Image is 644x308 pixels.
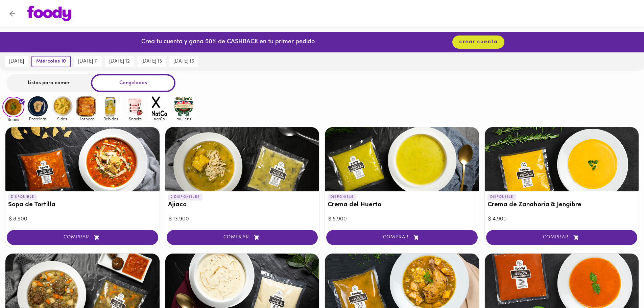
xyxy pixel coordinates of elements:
[27,95,49,117] img: Proteinas
[15,235,150,240] span: COMPRAR
[487,202,636,209] h3: Crema de Zanahoria & Jengibre
[4,5,21,22] button: Volver
[175,235,310,240] span: COMPRAR
[485,127,639,191] div: Crema de Zanahoria & Jengibre
[328,215,476,223] div: $ 5.900
[124,95,146,117] img: Snacks
[31,56,71,67] button: miércoles 10
[137,56,166,67] button: [DATE] 13
[8,194,37,200] p: DISPONIBLE
[7,230,158,245] button: COMPRAR
[9,58,24,65] span: [DATE]
[78,58,98,65] span: [DATE] 11
[75,117,97,121] span: Hornear
[328,202,476,209] h3: Crema del Huerto
[169,215,316,223] div: $ 13.900
[328,194,356,200] p: DISPONIBLE
[148,117,170,121] span: notCo
[148,95,170,117] img: notCo
[6,74,91,92] div: Listos para comer
[173,95,195,117] img: mullens
[452,35,504,49] button: crear cuenta
[488,215,636,223] div: $ 4.900
[486,230,638,245] button: COMPRAR
[605,269,637,301] iframe: Messagebird Livechat Widget
[2,97,24,118] img: Sopas
[168,194,203,200] p: 2 DISPONIBLES
[326,230,478,245] button: COMPRAR
[141,58,162,65] span: [DATE] 13
[27,6,71,21] img: logo.png
[51,95,73,117] img: Sides
[495,235,629,240] span: COMPRAR
[91,74,175,92] div: Congelados
[74,56,102,67] button: [DATE] 11
[100,117,122,121] span: Bebidas
[487,194,516,200] p: DISPONIBLE
[167,230,318,245] button: COMPRAR
[9,215,156,223] div: $ 8.900
[173,117,195,121] span: mullens
[173,58,194,65] span: [DATE] 15
[124,117,146,121] span: Snacks
[8,202,157,209] h3: Sopa de Tortilla
[141,38,315,47] p: Crea tu cuenta y gana 50% de CASHBACK en tu primer pedido
[100,95,122,117] img: Bebidas
[109,58,130,65] span: [DATE] 12
[51,117,73,121] span: Sides
[459,39,498,45] span: crear cuenta
[27,117,49,121] span: Proteinas
[169,56,198,67] button: [DATE] 15
[325,127,479,191] div: Crema del Huerto
[2,117,24,122] span: Sopas
[36,58,66,65] span: miércoles 10
[75,95,97,117] img: Hornear
[165,127,319,191] div: Ajiaco
[335,235,469,240] span: COMPRAR
[168,202,317,209] h3: Ajiaco
[105,56,134,67] button: [DATE] 12
[5,56,28,67] button: [DATE]
[5,127,160,191] div: Sopa de Tortilla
